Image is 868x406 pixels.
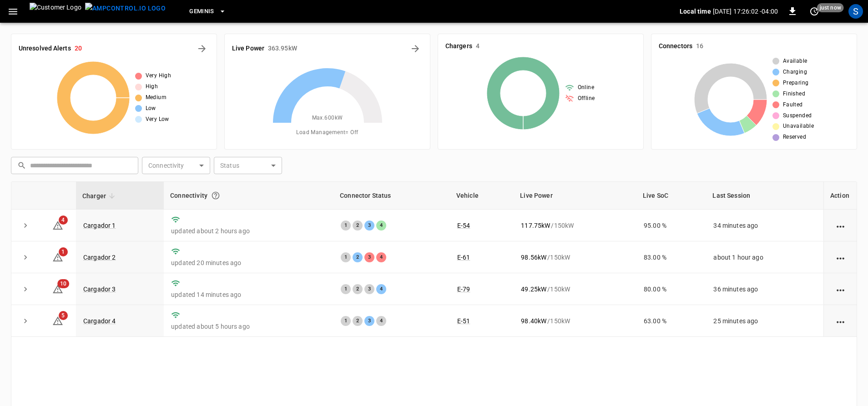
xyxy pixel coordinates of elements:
[195,41,209,56] button: All Alerts
[146,71,172,80] span: Very High
[521,253,546,262] p: 98.56 kW
[353,221,363,231] div: 2
[171,290,326,299] p: updated 14 minutes ago
[835,221,846,230] div: action cell options
[783,133,806,142] span: Reserved
[341,221,351,231] div: 1
[578,94,595,103] span: Offline
[696,41,703,51] h6: 16
[521,316,629,326] div: / 150 kW
[341,284,351,294] div: 1
[408,41,423,56] button: Energy Overview
[333,182,450,210] th: Connector Status
[207,187,224,204] button: Connection between the charger and our software.
[146,104,156,113] span: Low
[823,182,857,210] th: Action
[457,222,470,229] a: E-54
[578,83,594,92] span: Online
[706,182,823,210] th: Last Session
[364,284,374,294] div: 3
[186,3,230,20] button: Geminis
[457,317,470,325] a: E-51
[82,190,118,201] span: Charger
[457,254,470,261] a: E-61
[476,41,479,51] h6: 4
[783,57,807,66] span: Available
[706,305,823,337] td: 25 minutes ago
[312,114,343,123] span: Max. 600 kW
[636,241,706,273] td: 83.00 %
[19,251,32,264] button: expand row
[783,111,812,120] span: Suspended
[19,219,32,232] button: expand row
[680,7,711,16] p: Local time
[445,41,472,51] h6: Chargers
[713,7,778,16] p: [DATE] 17:26:02 -04:00
[450,182,514,210] th: Vehicle
[783,100,803,110] span: Faulted
[353,316,363,326] div: 2
[636,210,706,241] td: 95.00 %
[83,286,116,293] a: Cargador 3
[171,226,326,236] p: updated about 2 hours ago
[376,252,386,262] div: 4
[19,44,71,54] h6: Unresolved Alerts
[636,305,706,337] td: 63.00 %
[52,253,63,260] a: 1
[706,241,823,273] td: about 1 hour ago
[783,90,805,99] span: Finished
[376,284,386,294] div: 4
[636,273,706,305] td: 80.00 %
[85,3,166,14] img: ampcontrol.io logo
[783,122,814,131] span: Unavailable
[52,221,63,228] a: 4
[706,210,823,241] td: 34 minutes ago
[146,82,158,91] span: High
[706,273,823,305] td: 36 minutes ago
[364,221,374,231] div: 3
[783,79,809,88] span: Preparing
[189,6,214,17] span: Geminis
[835,316,846,326] div: action cell options
[171,258,326,267] p: updated 20 minutes ago
[636,182,706,210] th: Live SoC
[19,282,32,296] button: expand row
[59,247,68,256] span: 1
[376,221,386,231] div: 4
[83,222,116,229] a: Cargador 1
[146,115,169,124] span: Very Low
[83,254,116,261] a: Cargador 2
[75,44,82,54] h6: 20
[807,4,822,19] button: set refresh interval
[353,252,363,262] div: 2
[514,182,636,210] th: Live Power
[659,41,692,51] h6: Connectors
[457,286,470,293] a: E-79
[83,317,116,325] a: Cargador 4
[521,221,629,230] div: / 150 kW
[52,285,63,292] a: 10
[296,128,358,137] span: Load Management = Off
[364,252,374,262] div: 3
[341,316,351,326] div: 1
[232,44,264,54] h6: Live Power
[353,284,363,294] div: 2
[364,316,374,326] div: 3
[171,322,326,331] p: updated about 5 hours ago
[817,3,844,12] span: just now
[521,285,629,294] div: / 150 kW
[341,252,351,262] div: 1
[521,285,546,294] p: 49.25 kW
[521,316,546,326] p: 98.40 kW
[376,316,386,326] div: 4
[521,253,629,262] div: / 150 kW
[835,285,846,294] div: action cell options
[19,314,32,328] button: expand row
[59,216,68,225] span: 4
[521,221,550,230] p: 117.75 kW
[835,253,846,262] div: action cell options
[848,4,863,19] div: profile-icon
[52,317,63,324] a: 5
[170,187,327,204] div: Connectivity
[146,93,167,102] span: Medium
